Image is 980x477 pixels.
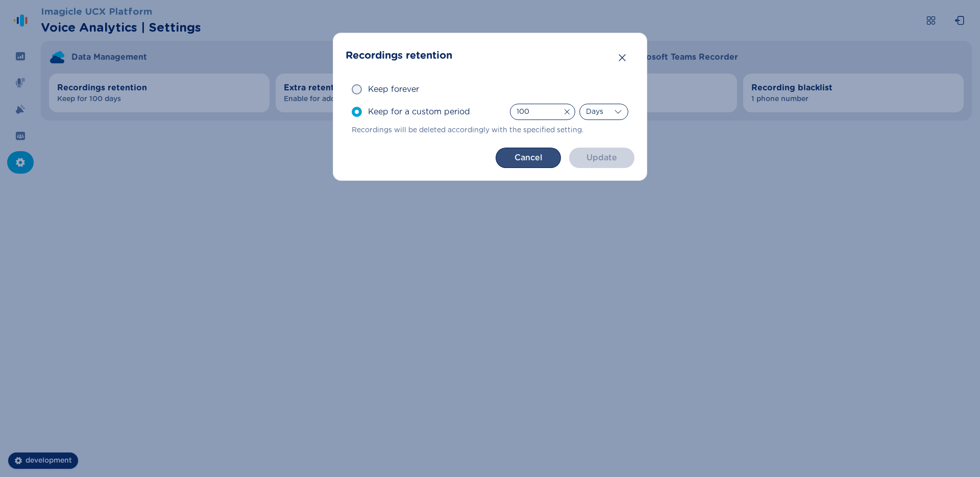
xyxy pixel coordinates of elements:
span: Keep forever [368,83,419,96]
button: Cancel [496,148,561,168]
span: Recordings will be deleted accordingly with the specified setting. [352,125,634,135]
input: Enter number [510,104,575,120]
button: Close [612,47,632,68]
select: Keep for a custom periodEnter numberClear [579,104,628,120]
span: Keep for a custom period [368,106,470,118]
button: Update [569,148,634,168]
header: Recordings retention [346,45,634,66]
button: Clear [561,106,573,118]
